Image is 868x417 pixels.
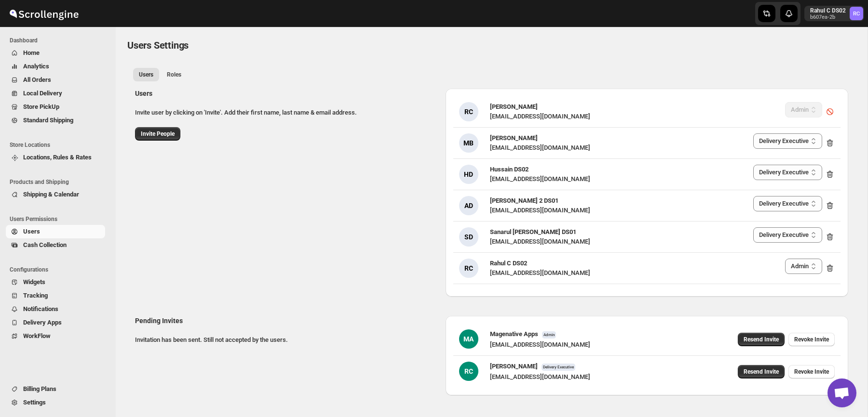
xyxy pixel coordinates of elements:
span: Users [23,228,40,235]
div: [EMAIL_ADDRESS][DOMAIN_NAME] [490,340,590,350]
button: WorkFlow [6,329,105,343]
span: Admin [542,331,556,339]
span: Revoke Invite [794,368,829,376]
div: SD [459,227,478,247]
span: Configurations [10,266,109,274]
div: MB [459,133,478,153]
div: RC [459,362,478,381]
div: AD [459,196,478,215]
p: b607ea-2b [810,14,846,20]
span: Magenative Apps [490,330,538,338]
div: [EMAIL_ADDRESS][DOMAIN_NAME] [490,206,590,215]
button: Resend Invite [738,333,785,346]
button: User menu [804,6,864,21]
span: Users [139,71,153,78]
span: Settings [23,399,46,406]
button: Settings [6,396,105,409]
button: Locations, Rules & Rates [6,151,105,164]
span: Delivery Apps [23,319,62,326]
span: Cash Collection [23,241,67,248]
span: Analytics [23,63,49,70]
span: Local Delivery [23,90,62,97]
span: Tracking [23,292,48,299]
span: Notifications [23,305,58,313]
span: Users Permissions [10,215,109,223]
button: Cash Collection [6,238,105,252]
p: Invite user by clicking on 'Invite'. Add their first name, last name & email address. [135,108,438,117]
div: [EMAIL_ADDRESS][DOMAIN_NAME] [490,174,590,184]
span: Invite People [141,130,175,138]
span: Dashboard [10,37,109,44]
button: All customers [133,68,159,81]
span: Widgets [23,278,45,286]
button: Shipping & Calendar [6,188,105,201]
span: Hussain DS02 [490,166,529,173]
span: Store PickUp [23,103,59,110]
button: Tracking [6,289,105,302]
span: Sanarul [PERSON_NAME] DS01 [490,228,576,235]
span: Store Locations [10,141,109,149]
span: [PERSON_NAME] [490,103,538,110]
span: Home [23,49,40,56]
span: Resend Invite [744,336,779,343]
div: [EMAIL_ADDRESS][DOMAIN_NAME] [490,112,590,121]
span: Products and Shipping [10,178,109,186]
span: Rahul C DS02 [850,7,863,20]
div: [EMAIL_ADDRESS][DOMAIN_NAME] [490,237,590,247]
span: Shipping & Calendar [23,191,79,198]
div: RC [459,259,478,278]
p: Invitation has been sent. Still not accepted by the users. [135,335,438,345]
span: Delivery Executive [542,364,575,371]
button: Revoke Invite [788,365,835,378]
div: RC [459,102,478,121]
button: All Orders [6,73,105,87]
text: RC [853,11,860,17]
div: HD [459,165,478,184]
button: Analytics [6,60,105,73]
button: Invite People [135,127,180,141]
button: Billing Plans [6,382,105,396]
button: Widgets [6,275,105,289]
span: [PERSON_NAME] [490,134,538,142]
span: Locations, Rules & Rates [23,154,92,161]
div: [EMAIL_ADDRESS][DOMAIN_NAME] [490,143,590,153]
a: Open chat [827,378,856,407]
button: Revoke Invite [788,333,835,346]
div: MA [459,329,478,349]
div: [EMAIL_ADDRESS][DOMAIN_NAME] [490,268,590,278]
span: Roles [167,71,181,78]
span: WorkFlow [23,332,51,339]
span: Standard Shipping [23,117,73,124]
img: ScrollEngine [8,1,80,26]
span: Resend Invite [744,368,779,376]
button: Users [6,225,105,238]
span: Revoke Invite [794,336,829,343]
span: Users Settings [127,39,189,51]
p: Rahul C DS02 [810,7,846,14]
div: All customers [127,85,856,399]
span: [PERSON_NAME] [490,363,538,370]
span: [PERSON_NAME] 2 DS01 [490,197,558,204]
span: Billing Plans [23,385,56,392]
button: Resend Invite [738,365,785,378]
h2: Pending Invites [135,316,438,326]
span: All Orders [23,76,51,83]
button: Notifications [6,302,105,316]
span: Rahul C DS02 [490,260,527,267]
h2: Users [135,89,438,98]
div: [EMAIL_ADDRESS][DOMAIN_NAME] [490,372,590,382]
button: Delivery Apps [6,316,105,329]
button: Home [6,46,105,60]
